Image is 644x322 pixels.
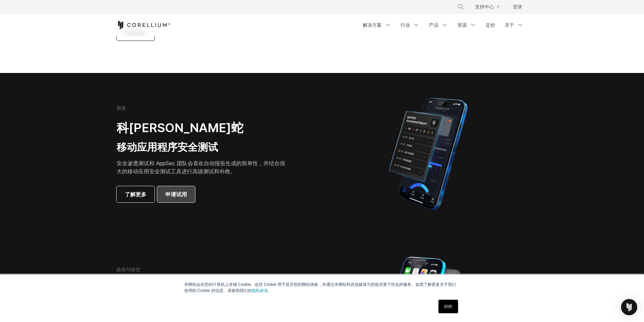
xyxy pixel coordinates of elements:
[125,191,146,198] font: 了解更多
[621,299,637,315] div: Open Intercom Messenger
[449,1,528,13] div: 导航菜单
[444,304,452,309] font: 好的
[165,191,187,198] font: 申请试用
[117,186,154,202] a: 了解更多
[401,22,410,28] font: 行业
[117,267,140,272] font: 政府与研究
[513,4,522,9] font: 登录
[475,4,494,9] font: 支持中心
[377,95,479,213] img: Corellium MATRIX 自动报告 iPhone 上跨安全类别的应用程序漏洞测试结果。
[455,1,467,13] button: 搜索
[117,105,126,111] font: 商务
[252,288,272,293] a: 隐私政策。
[457,22,467,28] font: 资源
[486,22,495,28] font: 定价
[359,19,528,31] div: 导航菜单
[438,300,458,313] a: 好的
[363,22,382,28] font: 解决方案
[429,22,438,28] font: 产品
[117,141,218,153] font: 移动应用程序安全测试
[117,160,285,175] font: 安全渗透测试和 AppSec 团队会喜欢自动报告生成的简单性，并结合强大的移动应用安全测试工具进行高级测试和补救。
[117,120,243,135] font: 科[PERSON_NAME]蛇
[117,21,170,29] a: 科雷利姆之家
[157,186,195,202] a: 申请试用
[184,282,456,293] font: 本网站会在您的计算机上存储 Cookie。这些 Cookie 用于提升您的网站体验，并通过本网站和其他媒体为您提供更个性化的服务。如需了解更多关于我们使用的 Cookie 的信息，请参阅我们的
[505,22,514,28] font: 关于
